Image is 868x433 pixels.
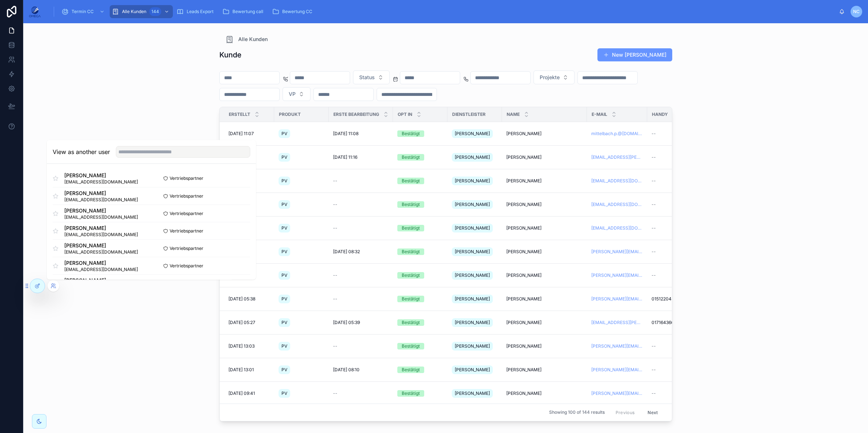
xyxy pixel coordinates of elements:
a: [EMAIL_ADDRESS][PERSON_NAME][DOMAIN_NAME] [591,154,643,160]
span: PV [281,131,287,137]
a: PV [279,364,324,376]
a: PV [279,128,324,139]
a: Leads Export [174,5,219,18]
span: [DATE] 11:16 [333,154,357,160]
span: -- [652,390,656,396]
a: -- [652,178,697,184]
a: [DATE] 11:08 [333,131,389,137]
span: PV [281,225,287,231]
span: [DATE] 08:10 [333,367,360,373]
div: Bestätigt [402,319,420,326]
a: [DATE] 08:10 [333,367,389,373]
a: [PERSON_NAME][EMAIL_ADDRESS][DOMAIN_NAME] [591,367,643,373]
span: [PERSON_NAME] [455,367,490,373]
a: [DATE] 11:16 [333,154,389,160]
a: -- [652,367,697,373]
span: Vertriebspartner [170,228,203,234]
span: -- [333,343,337,349]
a: Bestätigt [397,201,443,208]
span: Name [507,112,520,117]
a: -- [333,343,389,349]
a: PV [279,222,324,234]
div: Bestätigt [402,248,420,255]
span: PV [281,343,287,349]
span: E-Mail [592,112,607,117]
span: Vertriebspartner [170,245,203,251]
span: Vertriebspartner [170,193,203,199]
a: -- [652,131,697,137]
a: -- [652,272,697,278]
span: 01716436644 [652,320,680,325]
span: NC [853,9,860,15]
a: [PERSON_NAME] [506,272,583,278]
a: [PERSON_NAME] [452,364,498,376]
span: [EMAIL_ADDRESS][DOMAIN_NAME] [64,197,138,202]
span: -- [652,367,656,373]
a: PV [279,317,324,328]
span: VP [289,90,296,98]
span: [DATE] 13:01 [228,367,254,373]
span: [PERSON_NAME] [506,367,542,373]
span: [PERSON_NAME] [455,296,490,302]
span: [PERSON_NAME] [455,272,490,278]
div: Bestätigt [402,390,420,397]
a: [PERSON_NAME] [452,388,498,399]
span: [PERSON_NAME] [455,154,490,160]
a: [EMAIL_ADDRESS][DOMAIN_NAME] [591,178,643,184]
span: PV [281,320,287,325]
div: Bestätigt [402,367,420,373]
div: Bestätigt [402,272,420,279]
a: PV [279,175,324,187]
span: [DATE] 05:38 [228,296,255,302]
span: -- [652,225,656,231]
button: Select Button [283,87,311,101]
span: [PERSON_NAME] [455,249,490,255]
button: Select Button [353,70,390,84]
span: [DATE] 08:32 [333,249,360,255]
a: Bewertung CC [270,5,317,18]
span: [PERSON_NAME] [506,225,542,231]
a: [PERSON_NAME] [506,320,583,325]
h1: Kunde [219,50,242,60]
a: [DATE] 13:01 [228,367,270,373]
span: Handy [652,112,668,117]
a: [EMAIL_ADDRESS][DOMAIN_NAME] [591,202,643,207]
div: Bestätigt [402,343,420,349]
a: [PERSON_NAME] [506,249,583,255]
a: PV [279,270,324,281]
div: Bestätigt [402,296,420,302]
span: [PERSON_NAME] [506,131,542,137]
span: 015122043906 [652,296,682,302]
a: [DATE] 08:32 [333,249,389,255]
span: -- [333,225,337,231]
span: Termin CC [72,9,94,15]
a: New [PERSON_NAME] [597,48,672,61]
span: [DATE] 11:07 [228,131,254,137]
a: [PERSON_NAME][EMAIL_ADDRESS][DOMAIN_NAME] [591,390,643,396]
span: [EMAIL_ADDRESS][DOMAIN_NAME] [64,231,138,237]
span: [PERSON_NAME] [506,154,542,160]
a: [DATE] 11:07 [228,131,270,137]
a: [PERSON_NAME][EMAIL_ADDRESS][PERSON_NAME][DOMAIN_NAME] [591,296,643,302]
a: [EMAIL_ADDRESS][DOMAIN_NAME] [591,225,643,231]
a: -- [652,343,697,349]
a: -- [333,225,389,231]
span: [PERSON_NAME] [506,272,542,278]
a: [DATE] 05:27 [228,320,270,325]
a: Bestätigt [397,130,443,137]
div: Bestätigt [402,225,420,231]
a: [PERSON_NAME] [452,317,498,328]
span: [PERSON_NAME] [455,178,490,184]
span: -- [652,178,656,184]
span: Showing 100 of 144 results [549,410,605,416]
span: [DATE] 05:39 [333,320,360,325]
span: -- [652,154,656,160]
span: PV [281,202,287,207]
span: Alle Kunden [122,9,146,15]
button: Select Button [534,70,575,84]
a: Bestätigt [397,367,443,373]
a: [PERSON_NAME][EMAIL_ADDRESS][PERSON_NAME][DOMAIN_NAME] [591,272,643,278]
